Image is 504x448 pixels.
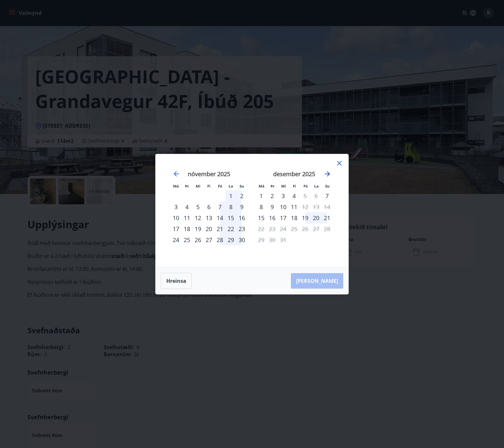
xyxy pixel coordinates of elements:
[172,170,180,178] div: Move backward to switch to the previous month.
[170,234,181,245] td: Choose mánudagur, 24. nóvember 2025 as your check-in date. It’s available.
[170,223,181,234] td: Choose mánudagur, 17. nóvember 2025 as your check-in date. It’s available.
[300,223,311,234] td: Not available. föstudagur, 26. desember 2025
[225,223,236,234] div: 22
[236,234,247,245] div: 30
[203,212,214,223] td: Choose fimmtudagur, 13. nóvember 2025 as your check-in date. It’s available.
[256,201,267,212] div: 8
[225,234,236,245] td: Choose laugardagur, 29. nóvember 2025 as your check-in date. It’s available.
[225,201,236,212] td: Choose laugardagur, 8. nóvember 2025 as your check-in date. It’s available.
[181,234,192,245] div: 25
[203,234,214,245] td: Choose fimmtudagur, 27. nóvember 2025 as your check-in date. It’s available.
[207,184,211,188] small: Fi
[214,212,225,223] td: Choose föstudagur, 14. nóvember 2025 as your check-in date. It’s available.
[225,234,236,245] div: 29
[203,223,214,234] div: 20
[322,212,333,223] div: 21
[271,184,274,188] small: Þr
[192,212,203,223] div: 12
[256,223,267,234] div: Aðeins útritun í boði
[267,201,278,212] div: 9
[289,201,300,212] td: Choose fimmtudagur, 11. desember 2025 as your check-in date. It’s available.
[192,201,203,212] td: Choose miðvikudagur, 5. nóvember 2025 as your check-in date. It’s available.
[181,234,192,245] td: Choose þriðjudagur, 25. nóvember 2025 as your check-in date. It’s available.
[236,212,247,223] div: 16
[278,190,289,201] div: 3
[322,190,333,201] div: Aðeins innritun í boði
[225,190,236,201] div: 1
[289,190,300,201] td: Choose fimmtudagur, 4. desember 2025 as your check-in date. It’s available.
[259,184,264,188] small: Má
[267,212,278,223] td: Choose þriðjudagur, 16. desember 2025 as your check-in date. It’s available.
[267,234,278,245] td: Not available. þriðjudagur, 30. desember 2025
[214,201,225,212] div: 7
[322,201,333,212] td: Not available. sunnudagur, 14. desember 2025
[214,234,225,245] td: Choose föstudagur, 28. nóvember 2025 as your check-in date. It’s available.
[196,184,201,188] small: Mi
[236,223,247,234] td: Choose sunnudagur, 23. nóvember 2025 as your check-in date. It’s available.
[311,190,322,201] td: Not available. laugardagur, 6. desember 2025
[289,190,300,201] div: 4
[229,184,233,188] small: La
[236,201,247,212] td: Choose sunnudagur, 9. nóvember 2025 as your check-in date. It’s available.
[289,223,300,234] td: Not available. fimmtudagur, 25. desember 2025
[289,212,300,223] td: Choose fimmtudagur, 18. desember 2025 as your check-in date. It’s available.
[214,234,225,245] div: 28
[324,170,331,178] div: Move forward to switch to the next month.
[225,223,236,234] td: Choose laugardagur, 22. nóvember 2025 as your check-in date. It’s available.
[188,170,230,178] strong: nóvember 2025
[303,184,308,188] small: Fö
[236,223,247,234] div: 23
[256,223,267,234] td: Not available. mánudagur, 22. desember 2025
[278,212,289,223] td: Choose miðvikudagur, 17. desember 2025 as your check-in date. It’s available.
[225,212,236,223] div: 15
[322,212,333,223] td: Choose sunnudagur, 21. desember 2025 as your check-in date. It’s available.
[225,190,236,201] td: Choose laugardagur, 1. nóvember 2025 as your check-in date. It’s available.
[236,190,247,201] div: 2
[236,201,247,212] div: 9
[170,201,181,212] td: Choose mánudagur, 3. nóvember 2025 as your check-in date. It’s available.
[267,190,278,201] div: 2
[267,201,278,212] td: Choose þriðjudagur, 9. desember 2025 as your check-in date. It’s available.
[236,212,247,223] td: Choose sunnudagur, 16. nóvember 2025 as your check-in date. It’s available.
[300,201,311,212] td: Not available. föstudagur, 12. desember 2025
[218,184,222,188] small: Fö
[289,212,300,223] div: 18
[192,223,203,234] div: 19
[300,190,311,201] div: Aðeins útritun í boði
[278,201,289,212] div: 10
[267,212,278,223] div: 16
[278,212,289,223] div: 17
[289,201,300,212] div: 11
[170,234,181,245] div: 24
[300,201,311,212] div: Aðeins útritun í boði
[278,190,289,201] td: Choose miðvikudagur, 3. desember 2025 as your check-in date. It’s available.
[293,184,296,188] small: Fi
[225,212,236,223] td: Choose laugardagur, 15. nóvember 2025 as your check-in date. It’s available.
[214,223,225,234] td: Choose föstudagur, 21. nóvember 2025 as your check-in date. It’s available.
[225,201,236,212] div: 8
[256,201,267,212] td: Choose mánudagur, 8. desember 2025 as your check-in date. It’s available.
[256,190,267,201] td: Choose mánudagur, 1. desember 2025 as your check-in date. It’s available.
[256,190,267,201] div: 1
[163,162,341,260] div: Calendar
[181,212,192,223] div: 11
[181,201,192,212] div: 4
[278,234,289,245] td: Not available. miðvikudagur, 31. desember 2025
[214,201,225,212] td: Choose föstudagur, 7. nóvember 2025 as your check-in date. It’s available.
[311,223,322,234] td: Not available. laugardagur, 27. desember 2025
[300,212,311,223] td: Choose föstudagur, 19. desember 2025 as your check-in date. It’s available.
[267,223,278,234] td: Not available. þriðjudagur, 23. desember 2025
[314,184,319,188] small: La
[325,184,330,188] small: Su
[161,273,192,289] button: Hreinsa
[281,184,286,188] small: Mi
[181,201,192,212] td: Choose þriðjudagur, 4. nóvember 2025 as your check-in date. It’s available.
[170,201,181,212] div: 3
[192,223,203,234] td: Choose miðvikudagur, 19. nóvember 2025 as your check-in date. It’s available.
[311,201,322,212] td: Not available. laugardagur, 13. desember 2025
[256,234,267,245] td: Not available. mánudagur, 29. desember 2025
[322,223,333,234] td: Not available. sunnudagur, 28. desember 2025
[240,184,244,188] small: Su
[311,212,322,223] td: Choose laugardagur, 20. desember 2025 as your check-in date. It’s available.
[300,212,311,223] div: 19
